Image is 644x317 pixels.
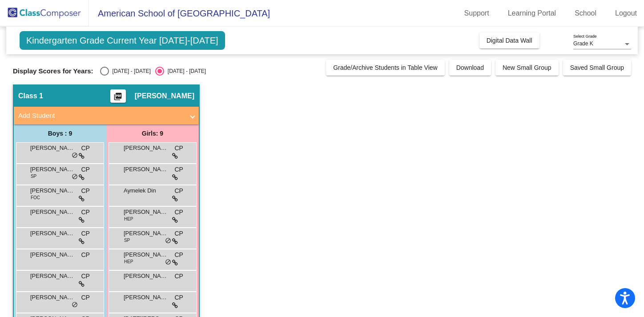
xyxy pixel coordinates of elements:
[30,293,75,302] span: [PERSON_NAME]
[14,107,199,124] mat-expansion-panel-header: Add Student
[124,250,168,259] span: [PERSON_NAME]
[20,31,225,50] span: Kindergarten Grade Current Year [DATE]-[DATE]
[30,229,75,238] span: [PERSON_NAME]
[113,92,123,104] mat-icon: picture_as_pdf
[81,272,90,281] span: CP
[72,173,78,181] span: do_not_disturb_alt
[31,173,36,180] span: SP
[124,272,168,281] span: [PERSON_NAME]
[563,60,631,76] button: Saved Small Group
[568,6,604,20] a: School
[31,194,40,201] span: FOC
[124,208,168,217] span: [PERSON_NAME]
[501,6,563,20] a: Learning Portal
[124,229,168,238] span: [PERSON_NAME]
[81,186,90,196] span: CP
[30,144,75,152] span: [PERSON_NAME] MH Al Mana
[165,237,171,245] span: do_not_disturb_alt
[124,144,168,152] span: [PERSON_NAME]
[30,165,75,174] span: [PERSON_NAME]
[124,258,133,265] span: HEP
[30,208,75,217] span: [PERSON_NAME]
[72,301,78,309] span: do_not_disturb_alt
[175,208,183,217] span: CP
[14,124,106,142] div: Boys : 9
[503,64,551,71] span: New Small Group
[100,67,206,76] mat-radio-group: Select an option
[456,64,484,71] span: Download
[135,92,194,100] span: [PERSON_NAME]
[573,40,593,47] span: Grade K
[109,67,151,75] div: [DATE] - [DATE]
[81,144,90,153] span: CP
[487,37,532,44] span: Digital Data Wall
[30,186,75,195] span: [PERSON_NAME]
[106,124,199,142] div: Girls: 9
[164,67,206,75] div: [DATE] - [DATE]
[175,293,183,302] span: CP
[81,165,90,174] span: CP
[81,250,90,260] span: CP
[124,293,168,302] span: [PERSON_NAME]
[81,229,90,238] span: CP
[175,272,183,281] span: CP
[333,64,438,71] span: Grade/Archive Students in Table View
[124,237,130,244] span: SP
[479,32,539,48] button: Digital Data Wall
[175,250,183,260] span: CP
[124,165,168,174] span: [PERSON_NAME]
[124,216,133,222] span: HEP
[175,165,183,174] span: CP
[175,186,183,196] span: CP
[81,293,90,302] span: CP
[72,152,78,159] span: do_not_disturb_alt
[495,60,559,76] button: New Small Group
[175,144,183,153] span: CP
[124,186,168,195] span: Aymelek Din
[30,272,75,281] span: [PERSON_NAME]
[18,111,184,121] mat-panel-title: Add Student
[165,259,171,266] span: do_not_disturb_alt
[110,89,126,103] button: Print Students Details
[89,6,270,20] span: American School of [GEOGRAPHIC_DATA]
[608,6,644,20] a: Logout
[13,67,93,75] span: Display Scores for Years:
[457,6,496,20] a: Support
[570,64,624,71] span: Saved Small Group
[18,92,43,100] span: Class 1
[449,60,491,76] button: Download
[326,60,445,76] button: Grade/Archive Students in Table View
[175,229,183,238] span: CP
[81,208,90,217] span: CP
[30,250,75,259] span: [PERSON_NAME]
